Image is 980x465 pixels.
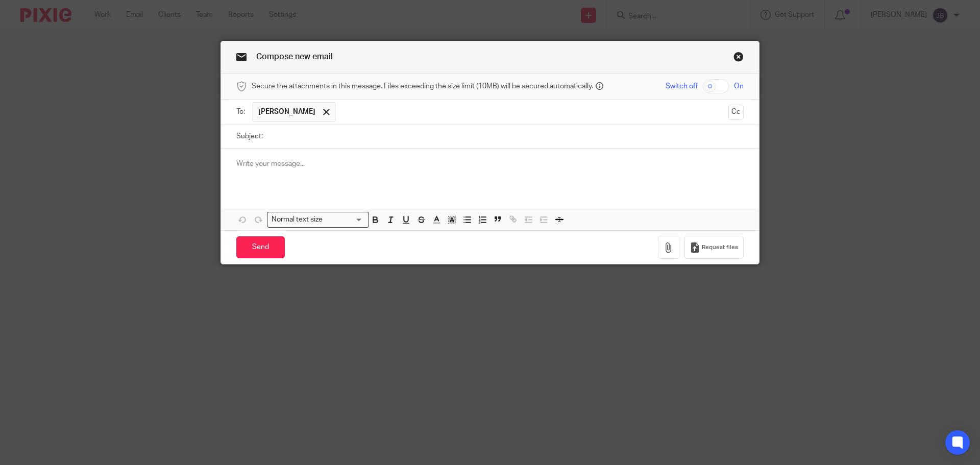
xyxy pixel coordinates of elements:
span: Secure the attachments in this message. Files exceeding the size limit (10MB) will be secured aut... [252,81,593,91]
label: Subject: [236,131,263,141]
a: Close this dialog window [733,52,744,65]
span: On [734,81,744,91]
span: Compose new email [256,53,333,61]
span: Request files [702,243,738,252]
span: [PERSON_NAME] [258,107,315,117]
button: Cc [728,105,744,120]
span: Normal text size [269,214,325,225]
label: To: [236,107,248,117]
div: Search for option [267,212,369,228]
span: Switch off [666,81,698,91]
input: Search for option [326,214,363,225]
input: Send [236,236,285,258]
button: Request files [684,236,744,259]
